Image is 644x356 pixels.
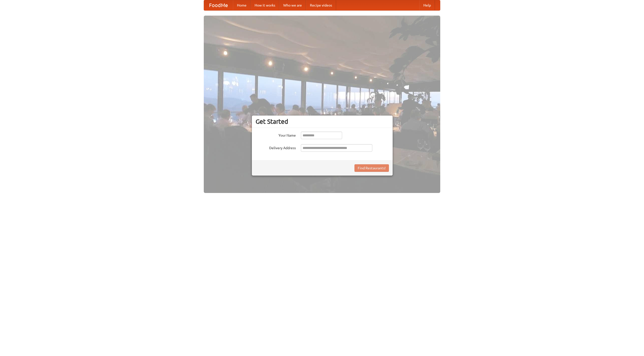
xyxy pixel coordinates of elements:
button: Find Restaurants! [354,164,389,172]
a: Recipe videos [306,0,336,10]
a: Who we are [279,0,306,10]
h3: Get Started [256,118,389,125]
a: How it works [251,0,279,10]
label: Delivery Address [256,144,296,150]
a: Help [419,0,435,10]
a: FoodMe [204,0,233,10]
label: Your Name [256,132,296,138]
a: Home [233,0,251,10]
